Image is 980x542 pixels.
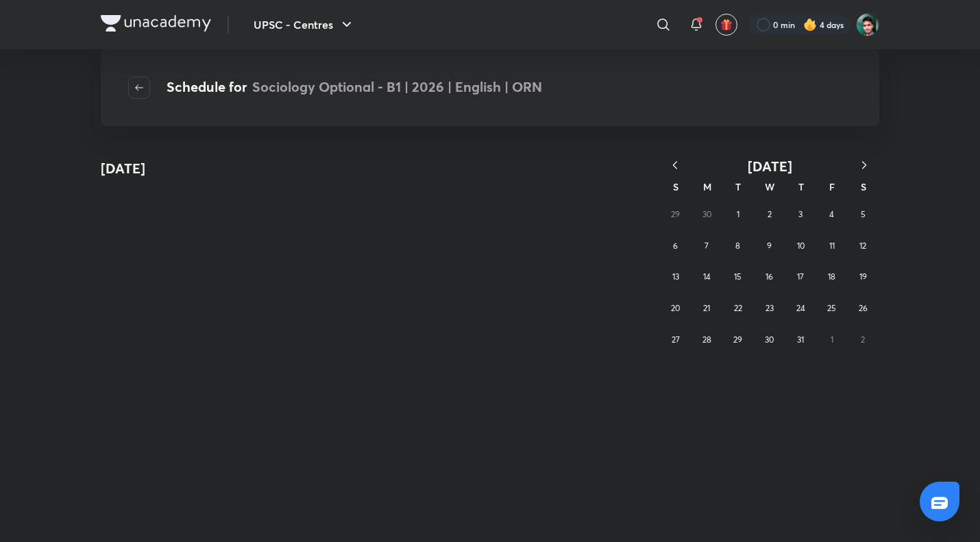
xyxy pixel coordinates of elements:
[245,11,363,38] button: UPSC - Centres
[797,334,804,345] abbr: July 31, 2025
[727,329,749,351] button: July 29, 2025
[696,297,718,319] button: July 21, 2025
[861,209,866,219] abbr: July 5, 2025
[852,204,874,225] button: July 5, 2025
[859,303,868,313] abbr: July 26, 2025
[789,329,811,351] button: July 31, 2025
[803,18,817,32] img: streak
[828,271,835,282] abbr: July 18, 2025
[735,180,741,193] abbr: Tuesday
[789,235,811,257] button: July 10, 2025
[735,241,740,251] abbr: July 8, 2025
[789,204,811,225] button: July 3, 2025
[767,241,772,251] abbr: July 9, 2025
[852,235,874,257] button: July 12, 2025
[789,266,811,288] button: July 17, 2025
[672,271,679,282] abbr: July 13, 2025
[821,235,843,257] button: July 11, 2025
[765,271,773,282] abbr: July 16, 2025
[856,13,879,36] img: Avinash Gupta
[665,297,687,319] button: July 20, 2025
[696,329,718,351] button: July 28, 2025
[671,303,680,313] abbr: July 20, 2025
[768,209,772,219] abbr: July 2, 2025
[829,209,834,219] abbr: July 4, 2025
[765,303,774,313] abbr: July 23, 2025
[734,303,742,313] abbr: July 22, 2025
[798,209,803,219] abbr: July 3, 2025
[665,235,687,257] button: July 6, 2025
[797,241,805,251] abbr: July 10, 2025
[101,15,211,35] a: Company Logo
[702,334,711,345] abbr: July 28, 2025
[852,297,874,319] button: July 26, 2025
[727,266,749,288] button: July 15, 2025
[101,15,211,32] img: Company Logo
[759,297,781,319] button: July 23, 2025
[759,235,781,257] button: July 9, 2025
[797,271,804,282] abbr: July 17, 2025
[759,266,781,288] button: July 16, 2025
[821,297,843,319] button: July 25, 2025
[821,266,843,288] button: July 18, 2025
[748,157,792,175] span: [DATE]
[696,266,718,288] button: July 14, 2025
[167,77,542,99] h4: Schedule for
[829,241,835,251] abbr: July 11, 2025
[705,241,709,251] abbr: July 7, 2025
[765,180,774,193] abbr: Wednesday
[861,180,866,193] abbr: Saturday
[759,204,781,225] button: July 2, 2025
[665,329,687,351] button: July 27, 2025
[727,235,749,257] button: July 8, 2025
[852,266,874,288] button: July 19, 2025
[715,14,737,36] button: avatar
[789,297,811,319] button: July 24, 2025
[734,271,742,282] abbr: July 15, 2025
[796,303,805,313] abbr: July 24, 2025
[829,180,835,193] abbr: Friday
[696,235,718,257] button: July 7, 2025
[727,204,749,225] button: July 1, 2025
[733,334,742,345] abbr: July 29, 2025
[720,19,733,31] img: avatar
[673,241,678,251] abbr: July 6, 2025
[765,334,774,345] abbr: July 30, 2025
[827,303,836,313] abbr: July 25, 2025
[859,271,867,282] abbr: July 19, 2025
[101,158,145,179] h4: [DATE]
[703,180,711,193] abbr: Monday
[821,204,843,225] button: July 4, 2025
[859,241,866,251] abbr: July 12, 2025
[727,297,749,319] button: July 22, 2025
[703,271,711,282] abbr: July 14, 2025
[673,180,678,193] abbr: Sunday
[690,158,849,175] button: [DATE]
[703,303,710,313] abbr: July 21, 2025
[252,77,542,96] span: Sociology Optional - B1 | 2026 | English | ORN
[665,266,687,288] button: July 13, 2025
[798,180,804,193] abbr: Thursday
[672,334,680,345] abbr: July 27, 2025
[737,209,739,219] abbr: July 1, 2025
[759,329,781,351] button: July 30, 2025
